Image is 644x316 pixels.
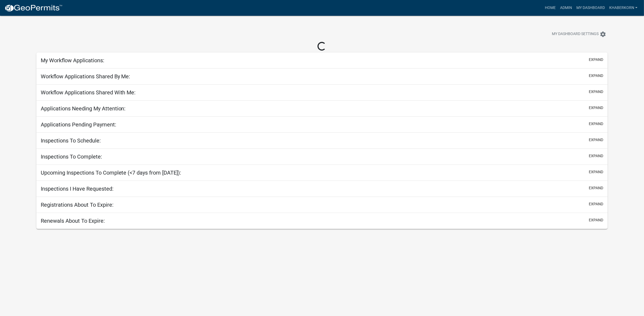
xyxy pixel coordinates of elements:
[558,3,574,13] a: Admin
[589,57,603,63] button: expand
[41,153,102,160] h5: Inspections To Complete:
[589,73,603,79] button: expand
[41,137,101,144] h5: Inspections To Schedule:
[41,89,136,96] h5: Workflow Applications Shared With Me:
[574,3,607,13] a: My Dashboard
[41,218,105,224] h5: Renewals About To Expire:
[41,185,114,192] h5: Inspections I Have Requested:
[607,3,640,13] a: khaberkorn
[41,57,104,64] h5: My Workflow Applications:
[548,29,611,39] button: My Dashboard Settingssettings
[41,169,181,176] h5: Upcoming Inspections To Complete (<7 days from [DATE]):
[589,185,603,191] button: expand
[589,137,603,143] button: expand
[589,201,603,207] button: expand
[589,105,603,111] button: expand
[589,121,603,127] button: expand
[589,217,603,223] button: expand
[552,31,599,38] span: My Dashboard Settings
[41,121,116,128] h5: Applications Pending Payment:
[589,169,603,175] button: expand
[589,153,603,159] button: expand
[41,105,126,112] h5: Applications Needing My Attention:
[41,202,114,208] h5: Registrations About To Expire:
[41,73,130,80] h5: Workflow Applications Shared By Me:
[589,89,603,95] button: expand
[543,3,558,13] a: Home
[600,31,606,38] i: settings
